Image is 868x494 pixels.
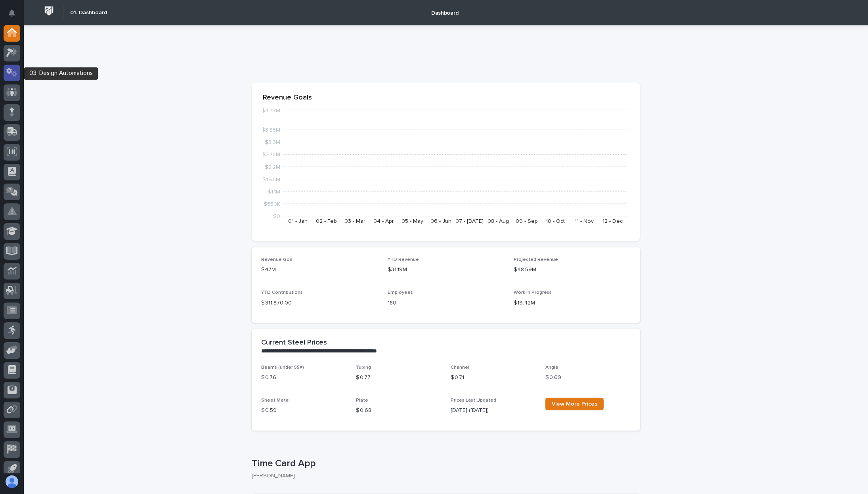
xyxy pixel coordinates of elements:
[262,152,280,157] tspan: $2.75M
[545,398,604,410] a: View More Prices
[545,373,631,382] p: $ 0.69
[261,406,346,415] p: $ 0.59
[546,218,565,224] text: 10 - Oct
[42,4,56,18] img: Workspace Logo
[262,127,280,133] tspan: $3.85M
[602,218,623,224] text: 12 - Dec
[356,398,368,403] span: Plate
[451,398,496,403] span: Prices Last Updated
[388,290,413,295] span: Employees
[261,373,346,382] p: $ 0.76
[451,373,536,382] p: $ 0.71
[288,218,308,224] text: 01 - Jan
[268,189,280,194] tspan: $1.1M
[388,299,505,307] p: 180
[70,10,107,16] h2: 01. Dashboard
[388,266,505,274] p: $31.19M
[356,406,441,415] p: $ 0.68
[4,473,20,490] button: users-avatar
[356,365,371,370] span: Tubing
[344,218,365,224] text: 03 - Mar
[273,214,280,219] tspan: $0
[401,218,423,224] text: 05 - May
[373,218,394,224] text: 04 - Apr
[261,398,290,403] span: Sheet Metal
[488,218,509,224] text: 08 - Aug
[575,218,594,224] text: 11 - Nov
[261,257,294,262] span: Revenue Goal
[4,5,20,21] button: Notifications
[514,299,631,307] p: $19.42M
[514,257,558,262] span: Projected Revenue
[263,94,629,102] p: Revenue Goals
[261,365,304,370] span: Beams (under 55#)
[261,339,327,347] h2: Current Steel Prices
[430,218,451,224] text: 06 - Jun
[265,164,280,170] tspan: $2.2M
[264,201,280,207] tspan: $550K
[451,406,536,415] p: [DATE] ([DATE])
[388,257,419,262] span: YTD Revenue
[262,108,280,113] tspan: $4.77M
[514,266,631,274] p: $48.59M
[356,373,441,382] p: $ 0.77
[455,218,484,224] text: 07 - [DATE]
[451,365,469,370] span: Channel
[316,218,337,224] text: 02 - Feb
[514,290,552,295] span: Work in Progress
[261,266,378,274] p: $47M
[261,299,378,307] p: $ 311,870.00
[252,458,637,469] p: Time Card App
[516,218,538,224] text: 09 - Sep
[552,401,597,407] span: View More Prices
[545,365,558,370] span: Angle
[262,176,280,182] tspan: $1.65M
[261,290,303,295] span: YTD Contributions
[265,140,280,145] tspan: $3.3M
[252,473,634,479] p: [PERSON_NAME]
[10,10,20,22] div: Notifications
